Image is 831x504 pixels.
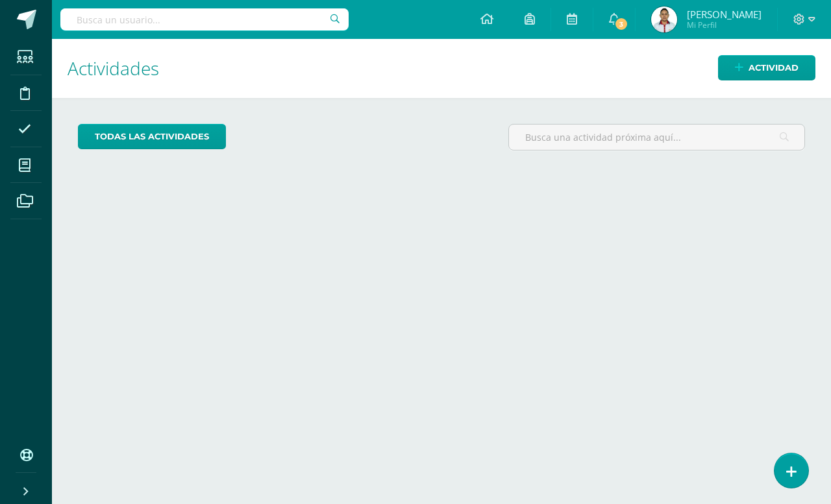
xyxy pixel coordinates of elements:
input: Busca una actividad próxima aquí... [509,125,804,150]
input: Busca un usuario... [60,8,349,30]
a: Actividad [718,55,815,80]
span: 3 [614,17,628,31]
span: Mi Perfil [687,19,762,30]
span: Actividad [749,56,799,80]
a: todas las Actividades [78,124,226,149]
img: c3efe4673e7e2750353020653e82772e.png [651,6,677,32]
span: [PERSON_NAME] [687,8,762,21]
h1: Actividades [68,39,815,98]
